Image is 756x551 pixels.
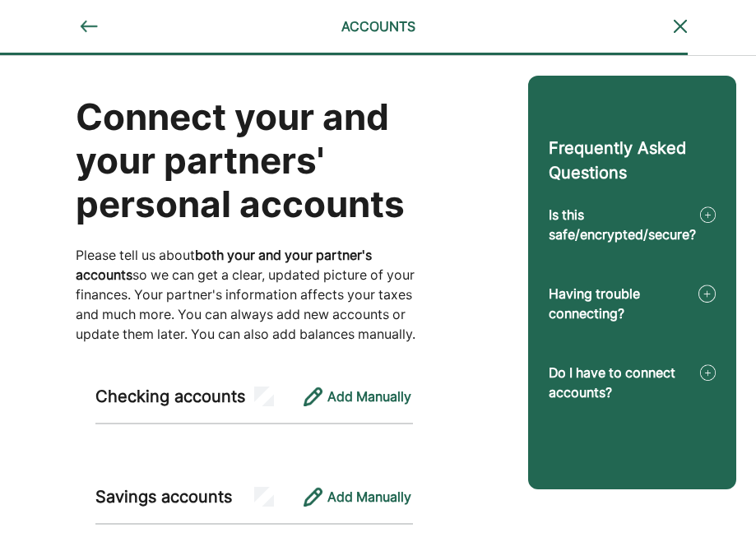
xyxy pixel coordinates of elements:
[327,487,411,507] div: Add Manually
[275,16,480,36] div: ACCOUNTS
[549,363,700,402] div: Do I have to connect accounts?
[95,384,254,409] div: Checking accounts
[549,136,716,185] div: Frequently Asked Questions
[327,387,411,406] div: Add Manually
[76,95,433,225] div: Connect your and your partners' personal accounts
[549,284,698,323] div: Having trouble connecting?
[76,245,433,344] div: Please tell us about so we can get a clear, updated picture of your finances. Your partner's info...
[95,484,254,509] div: Savings accounts
[549,205,700,244] div: Is this safe/encrypted/secure?
[76,247,372,283] b: both your and your partner's accounts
